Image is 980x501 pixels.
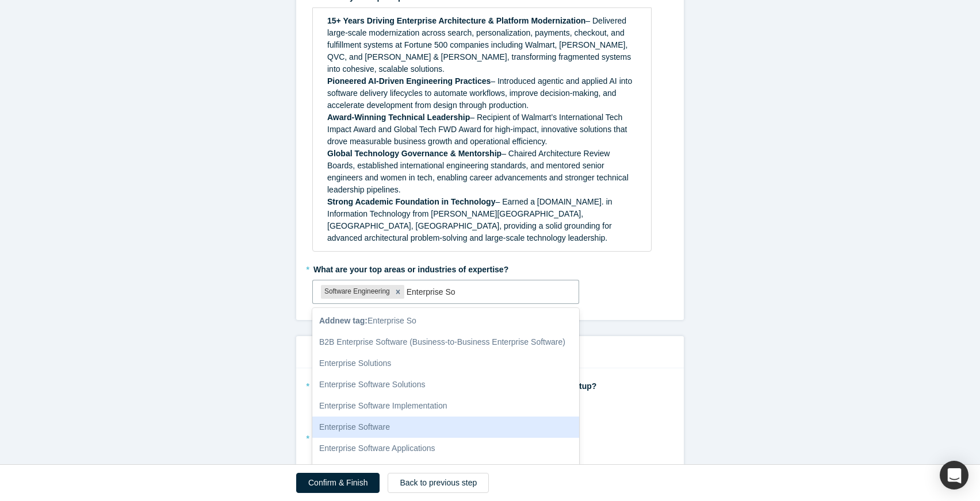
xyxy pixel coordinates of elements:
[312,374,579,395] div: Enterprise Software Solutions
[327,16,633,74] span: – Delivered large-scale modernization across search, personalization, payments, checkout, and ful...
[327,76,634,110] span: – Introduced agentic and applied AI into software delivery lifecycles to automate workflows, impr...
[327,76,491,86] span: Pioneered AI-Driven Engineering Practices
[388,473,489,493] button: Back to previous step
[312,332,579,353] div: B2B Enterprise Software (Business-to-Business Enterprise Software)
[312,438,579,459] div: Enterprise Software Applications
[312,260,668,276] label: What are your top areas or industries of expertise?
[327,16,585,25] span: 15+ Years Driving Enterprise Architecture & Platform Modernization
[312,459,579,480] div: Enterprise Search
[321,285,392,299] div: Software Engineering
[296,473,380,493] button: Confirm & Finish
[312,353,579,374] div: Enterprise Solutions
[319,316,367,325] b: Add new tag :
[312,395,579,417] div: Enterprise Software Implementation
[320,11,644,248] div: rdw-editor
[327,113,629,146] span: – Recipient of Walmart’s International Tech Impact Award and Global Tech FWD Award for high-impac...
[327,113,470,122] span: Award-Winning Technical Leadership
[312,7,652,252] div: rdw-wrapper
[392,285,404,299] div: Remove Software Engineering
[327,197,495,206] span: Strong Academic Foundation in Technology
[319,316,416,325] span: Enterprise So
[312,417,579,438] div: Enterprise Software
[327,149,502,158] span: Global Technology Governance & Mentorship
